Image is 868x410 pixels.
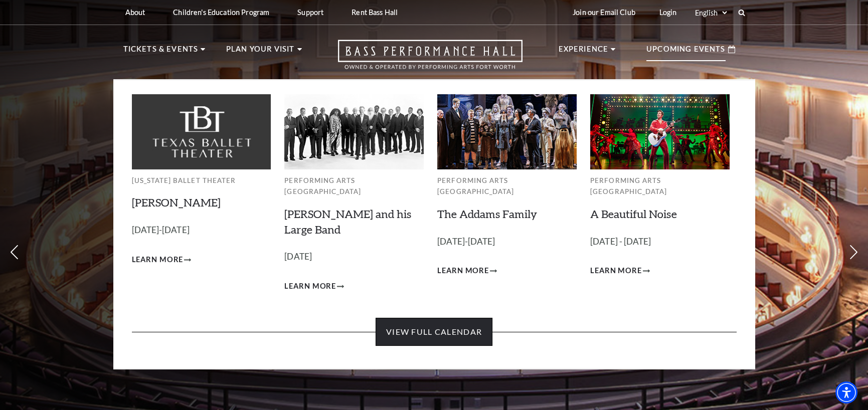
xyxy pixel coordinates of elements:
img: Texas Ballet Theater [132,94,271,169]
img: Performing Arts Fort Worth [437,94,577,169]
p: Performing Arts [GEOGRAPHIC_DATA] [284,175,424,197]
p: Support [297,8,323,17]
p: Experience [559,43,609,61]
a: View Full Calendar [376,318,492,346]
img: Performing Arts Fort Worth [590,94,730,169]
p: [DATE]-[DATE] [437,235,577,249]
select: Select: [693,8,729,18]
span: Learn More [437,265,489,277]
p: Tickets & Events [123,43,199,61]
p: Plan Your Visit [226,43,295,61]
p: [DATE]-[DATE] [132,223,271,238]
p: Upcoming Events [646,43,726,61]
span: Learn More [284,280,336,293]
a: A Beautiful Noise [590,207,677,221]
a: Learn More Lyle Lovett and his Large Band [284,280,344,293]
div: Accessibility Menu [835,381,857,403]
span: Learn More [590,265,642,277]
p: Rent Bass Hall [352,8,398,17]
p: [DATE] [284,250,424,264]
a: [PERSON_NAME] and his Large Band [284,207,411,236]
a: Learn More Peter Pan [132,254,192,266]
p: Performing Arts [GEOGRAPHIC_DATA] [590,175,730,197]
p: [US_STATE] Ballet Theater [132,175,271,186]
a: Learn More The Addams Family [437,265,497,277]
img: Performing Arts Fort Worth [284,94,424,169]
a: Learn More A Beautiful Noise [590,265,650,277]
a: Open this option [302,40,559,79]
p: Children's Education Program [173,8,269,17]
a: The Addams Family [437,207,537,221]
p: Performing Arts [GEOGRAPHIC_DATA] [437,175,577,197]
p: About [125,8,145,17]
p: [DATE] - [DATE] [590,235,730,249]
span: Learn More [132,254,184,266]
a: [PERSON_NAME] [132,195,221,209]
